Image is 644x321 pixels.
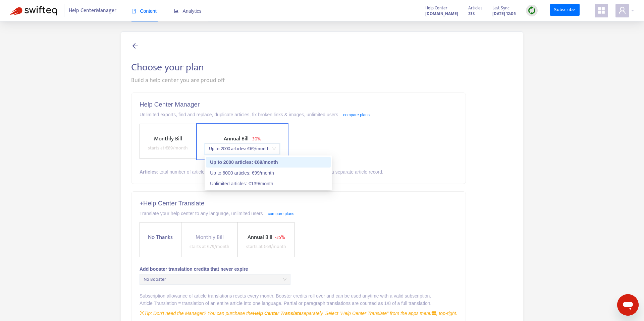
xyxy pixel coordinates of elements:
h5: + Help Center Translate [140,200,458,207]
a: Subscribe [550,4,580,16]
div: Build a help center you are proud off [131,76,513,85]
span: appstore [432,311,436,316]
span: Up to 2000 articles : € 69 /month [209,144,276,154]
span: area-chart [174,9,179,13]
img: sync.dc5367851b00ba804db3.png [528,6,536,15]
span: Content [131,8,157,14]
strong: 233 [468,10,475,17]
img: Swifteq [10,6,57,15]
span: Last Sync [492,4,509,12]
a: [DOMAIN_NAME] [425,10,458,17]
a: compare plans [268,211,294,216]
span: Monthly Bill [196,233,224,242]
span: Annual Bill [224,134,249,143]
span: starts at € 89 /month [148,144,188,152]
strong: [DOMAIN_NAME] [425,10,458,17]
div: Tip: Don't need the Manager? You can purchase the separately. Select "Help Center Translate" from... [140,310,458,317]
iframe: Button to launch messaging window [617,294,639,316]
div: Translate your help center to any language, unlimited users [140,210,458,217]
span: Annual Bill [248,233,272,242]
span: Help Center Manager [69,4,116,17]
div: Article Translation = translation of an entire article into one language. Partial or paragraph tr... [140,300,458,307]
span: user [618,6,626,14]
div: Unlimited exports, find and replace, duplicate articles, fix broken links & images, unlimited users [140,111,458,118]
strong: Help Center Translate [253,311,301,316]
span: - 25% [275,234,285,241]
div: Add booster translation credits that never expire [140,265,458,273]
span: Monthly Bill [154,134,182,143]
span: starts at € 69 /month [246,243,286,250]
span: Analytics [174,8,202,14]
span: Articles [468,4,482,12]
span: No Booster [144,274,286,284]
span: starts at € 79 /month [190,243,229,250]
span: appstore [597,6,605,14]
span: - 30% [251,135,261,143]
strong: Articles [140,169,157,175]
strong: [DATE] 12:05 [492,10,516,17]
h5: Help Center Manager [140,101,458,109]
span: No Thanks [145,233,175,242]
a: compare plans [343,113,370,117]
span: Help Center [425,4,447,12]
h2: Choose your plan [131,61,513,73]
span: book [131,9,136,13]
div: : total number of article records in your help center, where each language counts as a separate a... [140,168,458,176]
div: Subscription allowance of article translations resets every month. Booster credits roll over and ... [140,292,458,300]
